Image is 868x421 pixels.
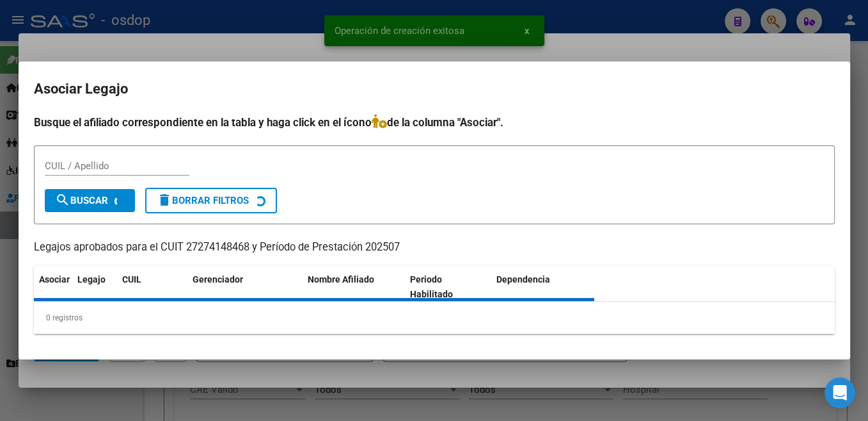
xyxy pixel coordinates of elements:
[39,274,70,285] span: Asociar
[77,274,106,285] span: Legajo
[145,188,277,213] button: Borrar Filtros
[72,266,117,308] datatable-header-cell: Legajo
[34,266,72,308] datatable-header-cell: Asociar
[410,274,453,299] span: Periodo Habilitado
[405,266,491,308] datatable-header-cell: Periodo Habilitado
[496,274,550,285] span: Dependencia
[157,195,249,206] span: Borrar Filtros
[491,266,594,308] datatable-header-cell: Dependencia
[45,189,135,212] button: Buscar
[117,266,187,308] datatable-header-cell: CUIL
[825,377,855,408] div: Open Intercom Messenger
[157,192,172,208] mat-icon: delete
[122,274,141,285] span: CUIL
[187,266,303,308] datatable-header-cell: Gerenciador
[34,114,835,131] h4: Busque el afiliado correspondiente en la tabla y haga click en el ícono de la columna "Asociar".
[193,274,243,285] span: Gerenciador
[55,195,108,206] span: Buscar
[55,192,70,208] mat-icon: search
[34,240,835,256] p: Legajos aprobados para el CUIT 27274148468 y Período de Prestación 202507
[308,274,374,285] span: Nombre Afiliado
[34,77,835,101] h2: Asociar Legajo
[303,266,406,308] datatable-header-cell: Nombre Afiliado
[34,302,835,334] div: 0 registros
